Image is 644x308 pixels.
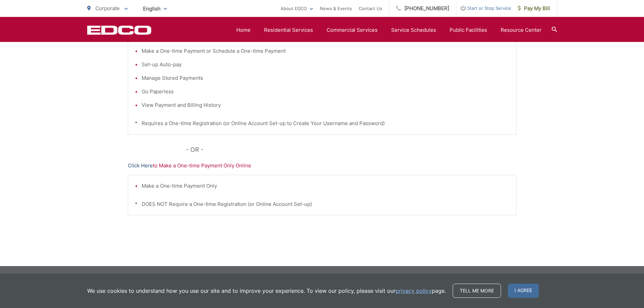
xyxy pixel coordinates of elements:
[95,5,120,11] span: Corporate
[142,182,509,190] li: Make a One-time Payment Only
[281,4,313,13] a: About EDCO
[135,200,509,208] p: * DOES NOT Require a One-time Registration (or Online Account Set-up)
[87,287,446,295] p: We use cookies to understand how you use our site and to improve your experience. To view our pol...
[264,26,313,34] a: Residential Services
[87,25,151,35] a: EDCD logo. Return to the homepage.
[359,4,382,13] a: Contact Us
[391,26,436,34] a: Service Schedules
[135,119,509,127] p: * Requires a One-time Registration (or Online Account Set-up to Create Your Username and Password)
[142,88,509,96] li: Go Paperless
[396,287,432,295] a: privacy policy
[508,284,539,298] span: I agree
[128,162,153,170] a: Click Here
[142,61,509,69] li: Set-up Auto-pay
[138,3,172,15] span: English
[450,26,487,34] a: Public Facilities
[327,26,378,34] a: Commercial Services
[128,162,517,170] p: to Make a One-time Payment Only Online
[142,74,509,82] li: Manage Stored Payments
[236,26,251,34] a: Home
[501,26,542,34] a: Resource Center
[320,4,352,13] a: News & Events
[142,47,509,55] li: Make a One-time Payment or Schedule a One-time Payment
[186,145,517,155] p: - OR -
[518,4,550,13] span: Pay My Bill
[142,101,509,109] li: View Payment and Billing History
[453,284,501,298] a: Tell me more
